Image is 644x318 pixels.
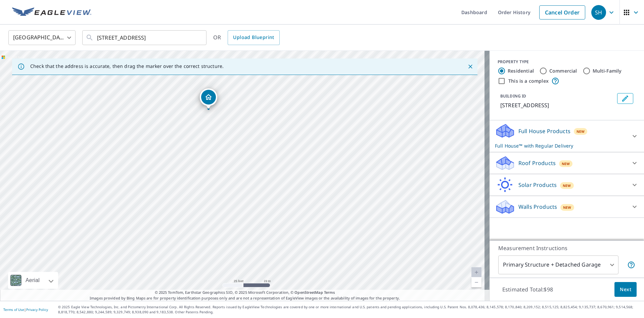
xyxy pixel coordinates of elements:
button: Close [466,62,475,71]
a: OpenStreetMap [294,290,323,295]
label: Commercial [549,68,577,74]
span: New [563,205,571,210]
span: Next [620,285,631,294]
p: Full House Products [518,127,570,135]
span: New [563,183,571,188]
button: Edit building 1 [617,93,633,104]
a: Current Level 20, Zoom In Disabled [471,267,481,277]
span: New [577,129,585,134]
a: Upload Blueprint [228,30,279,45]
p: BUILDING ID [500,93,526,99]
a: Terms of Use [3,307,24,312]
div: Solar ProductsNew [495,177,639,193]
p: © 2025 Eagle View Technologies, Inc. and Pictometry International Corp. All Rights Reserved. Repo... [58,305,641,315]
a: Terms [324,290,335,295]
div: SH [591,5,606,20]
p: Estimated Total: $98 [497,282,558,297]
label: Residential [508,68,534,74]
p: Measurement Instructions [498,244,635,252]
label: Multi-Family [593,68,622,74]
div: Full House ProductsNewFull House™ with Regular Delivery [495,123,639,149]
div: Roof ProductsNew [495,155,639,171]
p: Walls Products [518,203,557,211]
div: Aerial [24,272,42,289]
div: [GEOGRAPHIC_DATA] [8,28,76,47]
p: [STREET_ADDRESS] [500,101,614,109]
p: Check that the address is accurate, then drag the marker over the correct structure. [30,63,224,69]
span: New [562,161,570,166]
button: Next [614,282,637,297]
div: Dropped pin, building 1, Residential property, 810 Bentley St Bastrop, LA 71220 [200,88,217,109]
p: Roof Products [518,159,556,167]
span: Your report will include the primary structure and a detached garage if one exists. [627,261,635,269]
p: | [3,308,48,312]
img: EV Logo [12,7,91,17]
span: © 2025 TomTom, Earthstar Geographics SIO, © 2025 Microsoft Corporation, © [155,290,335,295]
p: Solar Products [518,181,557,189]
div: Primary Structure + Detached Garage [498,255,618,274]
a: Cancel Order [539,5,585,19]
div: PROPERTY TYPE [498,59,636,65]
input: Search by address or latitude-longitude [97,28,193,47]
a: Privacy Policy [26,307,48,312]
label: This is a complex [508,78,549,84]
div: Aerial [8,272,58,289]
div: Walls ProductsNew [495,199,639,215]
span: Upload Blueprint [233,33,274,42]
p: Full House™ with Regular Delivery [495,142,627,149]
a: Current Level 20, Zoom Out [471,277,481,287]
div: OR [213,30,280,45]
